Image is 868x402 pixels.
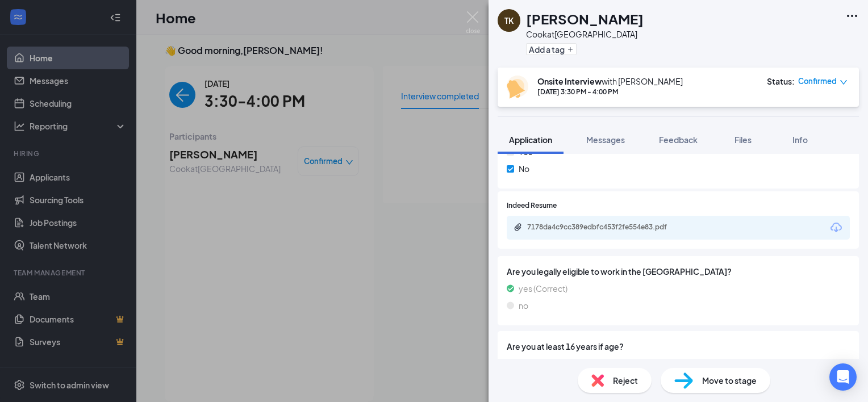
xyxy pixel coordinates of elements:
[702,374,757,387] span: Move to stage
[767,76,795,87] div: Status :
[567,46,574,53] svg: Plus
[845,9,859,23] svg: Ellipses
[735,135,752,145] span: Files
[537,87,683,97] div: [DATE] 3:30 PM - 4:00 PM
[514,223,698,233] a: Paperclip7178da4c9cc389edbfc453f2fe554e83.pdf
[519,282,567,295] span: yes (Correct)
[514,223,523,232] svg: Paperclip
[829,221,843,235] svg: Download
[526,9,644,28] h1: [PERSON_NAME]
[840,78,848,86] span: down
[586,135,625,145] span: Messages
[526,28,644,40] div: Cook at [GEOGRAPHIC_DATA]
[829,363,857,391] div: Open Intercom Messenger
[537,76,602,86] b: Onsite Interview
[504,15,514,26] div: TK
[526,43,577,55] button: PlusAdd a tag
[792,135,808,145] span: Info
[519,357,567,370] span: yes (Correct)
[507,340,850,353] span: Are you at least 16 years if age?
[798,76,837,87] span: Confirmed
[527,223,686,232] div: 7178da4c9cc389edbfc453f2fe554e83.pdf
[519,162,529,175] span: No
[613,374,638,387] span: Reject
[509,135,552,145] span: Application
[519,299,528,312] span: no
[659,135,698,145] span: Feedback
[537,76,683,87] div: with [PERSON_NAME]
[507,265,850,278] span: Are you legally eligible to work in the [GEOGRAPHIC_DATA]?
[507,200,557,211] span: Indeed Resume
